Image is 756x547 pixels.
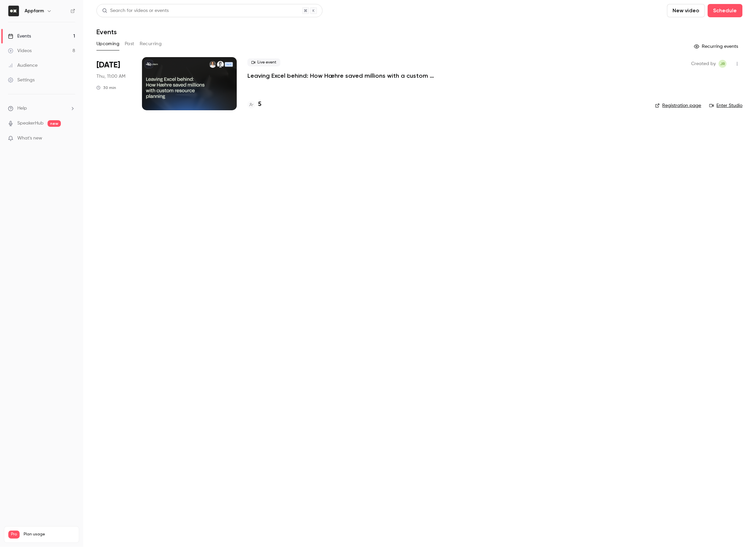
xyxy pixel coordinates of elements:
[102,7,169,14] div: Search for videos or events
[8,33,31,40] div: Events
[24,532,75,537] span: Plan usage
[96,57,131,110] div: Sep 18 Thu, 11:00 AM (Europe/Oslo)
[8,6,19,16] img: Appfarm
[247,58,280,66] span: Live event
[709,102,743,109] a: Enter Studio
[8,47,32,54] div: Videos
[708,4,743,17] button: Schedule
[8,77,35,83] div: Settings
[691,60,716,68] span: Created by
[691,41,743,52] button: Recurring events
[8,531,20,539] span: Pro
[96,28,117,36] h1: Events
[48,120,61,127] span: new
[17,120,44,127] a: SpeakerHub
[247,100,261,109] a: 5
[96,60,120,70] span: [DATE]
[720,60,725,68] span: JR
[8,105,75,112] li: help-dropdown-opener
[96,85,116,90] div: 30 min
[67,136,75,141] iframe: Noticeable Trigger
[247,72,447,80] a: Leaving Excel behind: How Hæhre saved millions with a custom resource planner
[719,60,727,68] span: Julie Remen
[258,100,261,109] h4: 5
[17,135,42,142] span: What's new
[25,8,44,14] h6: Appfarm
[17,105,27,112] span: Help
[667,4,705,17] button: New video
[125,39,134,49] button: Past
[655,102,701,109] a: Registration page
[96,39,119,49] button: Upcoming
[140,39,162,49] button: Recurring
[96,73,125,80] span: Thu, 11:00 AM
[8,62,38,69] div: Audience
